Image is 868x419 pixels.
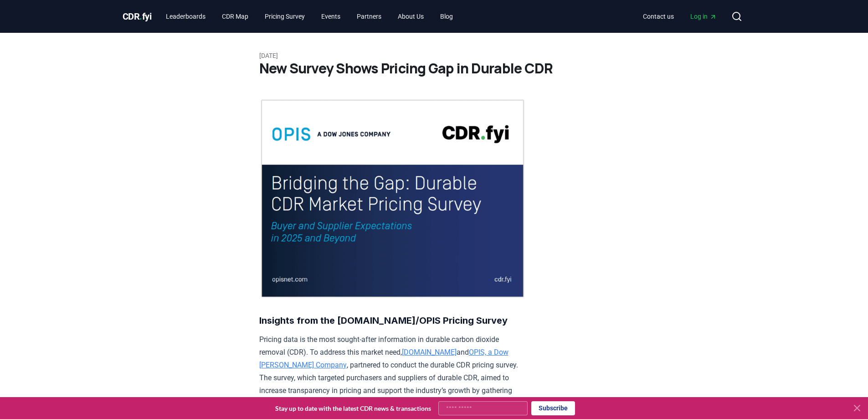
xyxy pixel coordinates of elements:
[433,8,460,25] a: Blog
[123,10,152,23] a: CDR.fyi
[259,98,526,299] img: blog post image
[314,8,348,25] a: Events
[159,8,460,25] nav: Main
[259,333,526,410] p: Pricing data is the most sought-after information in durable carbon dioxide removal (CDR). To add...
[215,8,256,25] a: CDR Map
[257,8,312,25] a: Pricing Survey
[683,8,724,25] a: Log in
[159,8,213,25] a: Leaderboards
[402,348,457,357] a: [DOMAIN_NAME]
[139,11,142,22] span: .
[123,11,152,22] span: CDR fyi
[259,348,508,369] a: OPIS, a Dow [PERSON_NAME] Company
[259,315,508,326] strong: Insights from the [DOMAIN_NAME]/OPIS Pricing Survey
[690,12,717,21] span: Log in
[349,8,389,25] a: Partners
[390,8,431,25] a: About Us
[636,8,724,25] nav: Main
[259,60,609,77] h1: New Survey Shows Pricing Gap in Durable CDR
[259,51,609,60] p: [DATE]
[636,8,681,25] a: Contact us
